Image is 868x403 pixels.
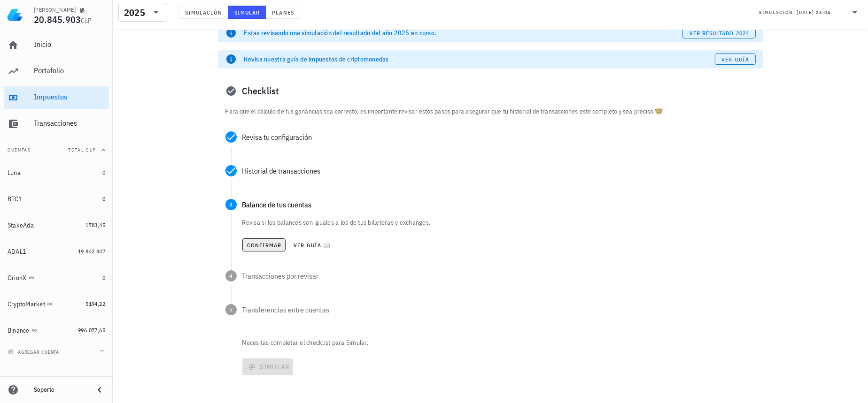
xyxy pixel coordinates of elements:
[4,214,109,236] a: StakeAda 1783,45
[242,238,286,251] button: Confirmar
[228,6,266,19] button: Simular
[78,248,105,255] span: 19.842.847
[34,386,86,394] div: Soporte
[6,347,63,357] button: agregar cuenta
[225,270,237,281] span: 4
[234,9,260,16] span: Simular
[8,8,23,23] img: LedgiFi
[85,221,105,228] span: 1783,45
[4,188,109,210] a: BTC1 0
[34,6,76,14] div: [PERSON_NAME]
[102,195,105,202] span: 0
[266,6,300,19] button: Planes
[689,30,749,37] span: ver resultado 2024
[78,327,105,334] span: 996.077,65
[4,113,109,135] a: Transacciones
[4,34,109,56] a: Inicio
[8,169,21,177] div: Luna
[218,76,763,106] div: Checklist
[289,238,334,251] button: Ver guía 📖
[242,218,756,227] p: Revisa si los balances son iguales a los de tus billeteras y exchanges.
[34,13,81,26] span: 20.845.903
[4,161,109,184] a: Luna 0
[8,195,23,203] div: BTC1
[240,338,763,347] p: Necesitas completar el checklist para Simular.
[8,300,45,308] div: CryptoMarket
[34,66,105,75] div: Portafolio
[715,53,756,65] a: Ver guía
[4,60,109,83] a: Portafolio
[85,300,105,307] span: 5194,22
[34,92,105,101] div: Impuestos
[4,240,109,263] a: ADAL1 19.842.847
[4,139,109,161] button: CuentasTotal CLP
[759,6,797,18] div: Simulación:
[124,8,145,17] div: 2025
[721,56,749,63] span: Ver guía
[242,133,756,141] div: Revisa tu configuración
[242,201,756,208] div: Balance de tus cuentas
[8,221,34,229] div: StakeAda
[10,349,59,355] span: agregar cuenta
[178,6,228,19] button: Simulación
[34,40,105,49] div: Inicio
[682,27,755,38] button: ver resultado 2024
[4,293,109,315] a: CryptoMarket 5194,22
[8,327,30,335] div: Binance
[293,242,331,249] span: Ver guía 📖
[242,306,756,313] div: Transferencias entre cuentas
[118,3,167,22] div: 2025
[8,274,27,282] div: OrionX
[244,54,715,64] div: Revisa nuestra guía de impuestos de criptomonedas
[102,274,105,281] span: 0
[34,119,105,128] div: Transacciones
[797,8,830,17] div: [DATE] 23:04
[242,272,756,280] div: Transacciones por revisar
[244,28,683,38] div: Estas revisando una simulación del resultado del año 2025 en curso.
[8,248,26,256] div: ADAL1
[225,199,237,210] span: 3
[271,9,294,16] span: Planes
[225,304,237,315] span: 5
[81,16,92,25] span: CLP
[4,319,109,342] a: Binance 996.077,65
[68,147,96,153] span: Total CLP
[242,167,756,175] div: Historial de transacciones
[247,242,282,249] span: Confirmar
[102,169,105,176] span: 0
[225,106,756,116] p: Para que el cálculo de tus ganancias sea correcto, es importante revisar estos pasos para asegura...
[185,9,222,16] span: Simulación
[4,266,109,289] a: OrionX 0
[4,86,109,109] a: Impuestos
[753,3,866,21] div: Simulación:[DATE] 23:04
